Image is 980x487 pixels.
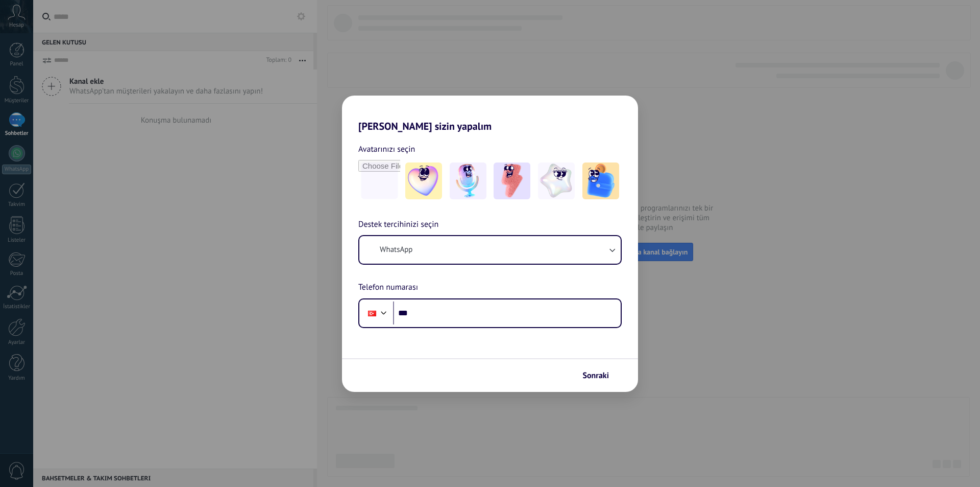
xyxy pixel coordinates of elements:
[582,372,609,379] span: Sonraki
[359,236,621,264] button: WhatsApp
[358,281,418,294] span: Telefon numarası
[578,367,623,384] button: Sonraki
[582,163,619,199] img: -5.jpeg
[380,245,412,255] span: WhatsApp
[362,303,382,324] div: Turkey: + 90
[342,96,638,132] h2: [PERSON_NAME] sizin yapalım
[358,143,415,156] span: Avatarınızı seçin
[538,163,575,199] img: -4.jpeg
[494,163,530,199] img: -3.jpeg
[405,163,442,199] img: -1.jpeg
[358,218,438,231] span: Destek tercihinizi seçin
[450,163,486,199] img: -2.jpeg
